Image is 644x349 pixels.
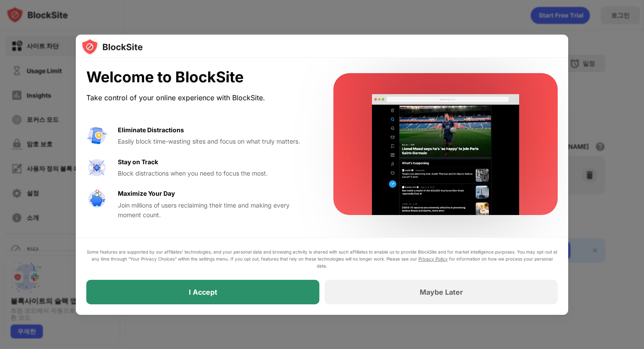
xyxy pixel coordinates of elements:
div: Stay on Track [118,157,158,167]
div: Some features are supported by our affiliates’ technologies, and your personal data and browsing ... [86,248,558,269]
div: Join millions of users reclaiming their time and making every moment count. [118,201,312,220]
div: Easily block time-wasting sites and focus on what truly matters. [118,137,312,146]
img: value-avoid-distractions.svg [86,125,107,146]
img: logo-blocksite.svg [81,38,143,56]
div: Welcome to BlockSite [86,68,312,86]
div: Take control of your online experience with BlockSite. [86,92,312,104]
img: value-focus.svg [86,157,107,178]
a: Privacy Policy [418,256,448,261]
div: Maximize Your Day [118,189,175,198]
img: value-safe-time.svg [86,189,107,210]
div: I Accept [189,288,217,296]
div: Maybe Later [420,288,463,296]
div: Block distractions when you need to focus the most. [118,169,312,178]
div: Eliminate Distractions [118,125,184,135]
